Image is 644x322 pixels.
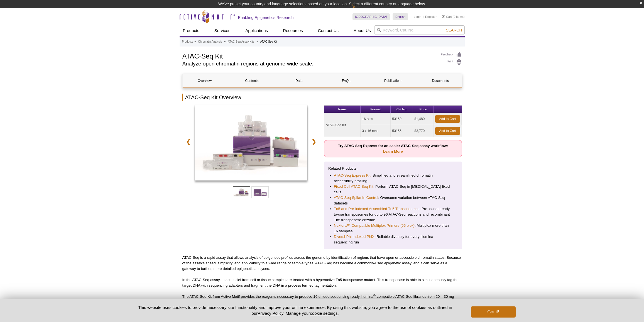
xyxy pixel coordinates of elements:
[277,74,321,87] a: Data
[391,113,413,125] td: 53150
[413,113,434,125] td: $1,480
[334,173,452,184] li: : Simplified and streamlined chromatin accessibility profiling
[238,15,294,20] h2: Enabling Epigenetics Research
[280,25,306,36] a: Resources
[334,184,373,189] a: Fixed Cell ATAC-Seq Kit
[435,115,460,123] a: Add to Cart
[182,255,462,272] p: ATAC-Seq is a rapid assay that allows analysis of epigenetic profiles across the genome by identi...
[224,40,226,43] li: »
[334,195,378,201] a: ATAC-Seq Spike-In Control
[198,39,222,44] a: Chromatin Analysis
[182,52,435,60] h1: ATAC-Seq Kit
[383,149,403,153] a: Learn More
[324,106,361,113] th: Name
[211,25,234,36] a: Services
[361,113,391,125] td: 16 rxns
[393,13,408,20] a: English
[371,74,415,87] a: Publications
[471,306,515,318] button: Got it!
[441,52,462,58] a: Feedback
[350,25,374,36] a: About Us
[242,25,271,36] a: Applications
[310,311,337,316] button: cookie settings
[324,113,361,137] td: ATAC-Seq Kit
[352,13,390,20] a: [GEOGRAPHIC_DATA]
[195,105,308,182] a: ATAC-Seq Kit
[180,25,203,36] a: Products
[183,74,227,87] a: Overview
[435,127,460,135] a: Add to Cart
[334,206,452,223] li: : Pre-loaded ready-to-use transposomes for up to 96 ATAC-Seq reactions and recombinant Tn5 transp...
[373,293,376,297] sup: ®
[352,4,367,17] img: Change Here
[446,28,462,32] span: Search
[182,277,462,288] p: In the ATAC-Seq assay, intact nuclei from cell or tissue samples are treated with a hyperactive T...
[334,234,452,245] li: : Reliable diversity for every Illumina sequencing run
[391,106,413,113] th: Cat No.
[194,40,196,43] li: »
[414,15,421,19] a: Login
[441,59,462,65] a: Print
[418,74,462,87] a: Documents
[334,173,370,178] a: ATAC-Seq Express Kit
[195,105,308,180] img: ATAC-Seq Kit
[308,135,320,148] a: ❯
[334,184,452,195] li: : Perform ATAC-Seq in [MEDICAL_DATA]-fixed cells
[442,15,452,19] a: Cart
[182,294,462,311] p: The ATAC-Seq Kit from Active Motif provides the reagents necessary to produce 16 unique sequencin...
[328,166,458,171] p: Related Products:
[338,144,448,153] strong: Try ATAC-Seq Express for an easier ATAC-Seq assay workflow:
[374,25,465,35] input: Keyword, Cat. No.
[442,15,445,18] img: Your Cart
[423,13,424,20] li: |
[413,106,434,113] th: Price
[425,15,437,19] a: Register
[391,125,413,137] td: 53156
[324,74,368,87] a: FAQs
[413,125,434,137] td: $3,770
[260,40,277,43] li: ATAC-Seq Kit
[315,25,342,36] a: Contact Us
[334,206,420,212] a: Tn5 and Pre-indexed Assembled Tn5 Transposomes
[182,39,193,44] a: Products
[334,223,415,228] a: Nextera™-Compatible Multiplex Primers (96 plex)
[228,39,254,44] a: ATAC-Seq Assay Kits
[182,61,435,66] h2: Analyze open chromatin regions at genome-wide scale.
[258,311,283,316] a: Privacy Policy
[334,234,374,240] a: Diversi-Phi Indexed PhiX
[442,13,465,20] li: (0 items)
[256,40,258,43] li: »
[230,74,274,87] a: Contents
[129,304,462,316] p: This website uses cookies to provide necessary site functionality and improve your online experie...
[334,195,452,206] li: : Overcome variation between ATAC-Seq datasets
[444,28,464,33] button: Search
[334,223,452,234] li: : Multiplex more than 16 samples
[182,135,194,148] a: ❮
[182,94,462,101] h2: ATAC-Seq Kit Overview
[361,125,391,137] td: 3 x 16 rxns
[361,106,391,113] th: Format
